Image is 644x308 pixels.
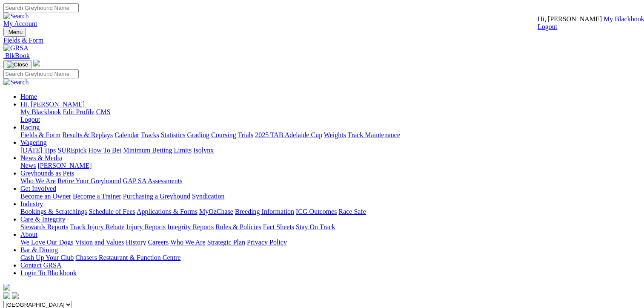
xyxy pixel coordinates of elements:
[538,15,602,23] span: Hi, [PERSON_NAME]
[89,208,135,215] a: Schedule of Fees
[207,239,245,246] a: Strategic Plan
[348,131,400,138] a: Track Maintenance
[3,28,26,37] button: Toggle navigation
[57,177,121,184] a: Retire Your Greyhound
[137,208,197,215] a: Applications & Forms
[255,131,322,138] a: 2025 TAB Adelaide Cup
[20,147,641,154] div: Wagering
[338,208,366,215] a: Race Safe
[247,239,287,246] a: Privacy Policy
[20,162,641,170] div: News & Media
[161,131,186,138] a: Statistics
[296,208,337,215] a: ICG Outcomes
[20,246,58,253] a: Bar & Dining
[12,292,19,299] img: twitter.svg
[20,154,62,161] a: News & Media
[73,193,121,200] a: Become a Trainer
[238,131,253,138] a: Trials
[20,101,86,108] a: Hi, [PERSON_NAME]
[3,37,641,44] a: Fields & Form
[20,101,85,108] span: Hi, [PERSON_NAME]
[20,108,61,115] a: My Blackbook
[123,177,183,184] a: GAP SA Assessments
[123,193,190,200] a: Purchasing a Greyhound
[20,177,641,185] div: Greyhounds as Pets
[20,262,61,269] a: Contact GRSA
[192,193,224,200] a: Syndication
[20,131,641,139] div: Racing
[75,239,124,246] a: Vision and Values
[96,108,111,115] a: CMS
[3,60,31,69] button: Toggle navigation
[20,239,641,246] div: About
[63,108,94,115] a: Edit Profile
[57,147,86,154] a: SUREpick
[3,78,29,86] img: Search
[20,223,641,231] div: Care & Integrity
[126,239,146,246] a: History
[211,131,236,138] a: Coursing
[324,131,346,138] a: Weights
[20,177,56,184] a: Who We Are
[7,61,28,68] img: Close
[193,147,214,154] a: Isolynx
[37,162,92,169] a: [PERSON_NAME]
[263,223,294,230] a: Fact Sheets
[538,23,557,30] a: Logout
[20,162,36,169] a: News
[20,116,40,123] a: Logout
[235,208,294,215] a: Breeding Information
[126,223,166,230] a: Injury Reports
[167,223,214,230] a: Integrity Reports
[5,52,30,59] span: BlkBook
[20,193,641,200] div: Get Involved
[20,193,71,200] a: Become an Owner
[20,131,60,138] a: Fields & Form
[20,147,56,154] a: [DATE] Tips
[20,93,37,100] a: Home
[70,223,124,230] a: Track Injury Rebate
[20,170,74,177] a: Greyhounds as Pets
[20,200,43,207] a: Industry
[75,254,180,261] a: Chasers Restaurant & Function Centre
[20,269,77,276] a: Login To Blackbook
[20,216,66,223] a: Care & Integrity
[20,254,74,261] a: Cash Up Your Club
[199,208,233,215] a: MyOzChase
[123,147,192,154] a: Minimum Betting Limits
[3,284,10,291] img: logo-grsa-white.png
[3,3,79,12] input: Search
[114,131,139,138] a: Calendar
[296,223,335,230] a: Stay On Track
[20,108,641,124] div: Hi, [PERSON_NAME]
[89,147,122,154] a: How To Bet
[62,131,113,138] a: Results & Replays
[3,44,29,52] img: GRSA
[148,239,169,246] a: Careers
[20,208,87,215] a: Bookings & Scratchings
[141,131,159,138] a: Tracks
[20,124,40,131] a: Racing
[187,131,209,138] a: Grading
[20,254,641,262] div: Bar & Dining
[20,223,68,230] a: Stewards Reports
[20,139,47,146] a: Wagering
[215,223,261,230] a: Rules & Policies
[20,239,73,246] a: We Love Our Dogs
[33,60,40,66] img: logo-grsa-white.png
[3,69,79,78] input: Search
[9,29,23,35] span: Menu
[20,185,56,192] a: Get Involved
[3,12,29,20] img: Search
[170,239,206,246] a: Who We Are
[3,20,37,27] a: My Account
[3,52,30,59] a: BlkBook
[20,208,641,216] div: Industry
[3,292,10,299] img: facebook.svg
[20,231,37,238] a: About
